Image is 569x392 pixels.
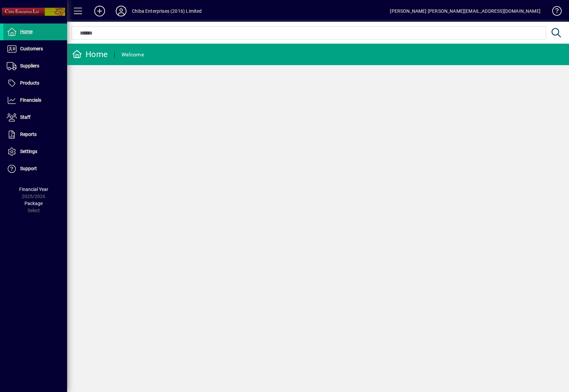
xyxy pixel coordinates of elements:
span: Support [20,166,37,171]
a: Customers [3,41,67,57]
span: Staff [20,114,31,120]
span: Settings [20,149,37,154]
span: Home [20,29,33,34]
div: Home [72,49,108,60]
span: Package [24,201,43,206]
div: Welcome [121,49,144,60]
div: Chiba Enterprises (2016) Limited [132,6,202,16]
a: Products [3,75,67,92]
span: Customers [20,46,43,51]
button: Add [89,5,110,17]
a: Reports [3,126,67,143]
span: Financials [20,97,41,103]
span: Suppliers [20,63,39,68]
a: Settings [3,143,67,160]
button: Profile [110,5,132,17]
a: Knowledge Base [547,1,561,23]
a: Financials [3,92,67,109]
div: [PERSON_NAME] [PERSON_NAME][EMAIL_ADDRESS][DOMAIN_NAME] [390,6,540,16]
span: Products [20,80,39,86]
a: Staff [3,109,67,126]
span: Reports [20,132,37,137]
span: Financial Year [19,187,48,192]
a: Suppliers [3,58,67,75]
a: Support [3,160,67,177]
